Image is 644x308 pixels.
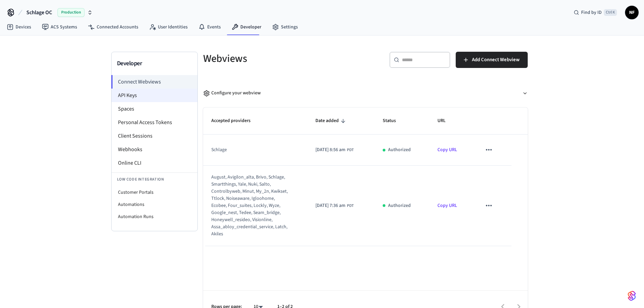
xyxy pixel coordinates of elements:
[193,21,226,33] a: Events
[315,116,348,126] span: Date added
[388,146,411,153] p: Authorized
[315,202,345,209] span: [DATE] 7:36 am
[211,174,291,238] div: august, avigilon_alta, brivo, schlage, smartthings, yale, nuki, salto, controlbyweb, minut, my_2n...
[347,147,354,153] span: PDT
[117,59,192,68] h3: Developer
[112,211,197,223] li: Automation Runs
[626,6,638,19] span: NF
[604,9,617,16] span: Ctrl K
[437,116,454,126] span: URL
[112,156,197,170] li: Online CLI
[625,6,639,19] button: NF
[628,290,636,301] img: SeamLogoGradient.69752ec5.svg
[37,21,82,33] a: ACS Systems
[568,6,622,19] div: Find by IDCtrl K
[383,116,405,126] span: Status
[581,9,602,16] span: Find by ID
[315,202,354,209] div: America/Los_Angeles
[203,90,261,97] div: Configure your webview
[226,21,267,33] a: Developer
[203,52,361,66] h5: Webviews
[1,21,37,33] a: Devices
[472,55,520,64] span: Add Connect Webview
[267,21,303,33] a: Settings
[111,75,197,89] li: Connect Webviews
[203,84,528,102] button: Configure your webview
[26,8,52,17] span: Schlage OC
[437,146,457,153] a: Copy URL
[211,146,291,153] div: schlage
[112,89,197,102] li: API Keys
[203,108,528,246] table: sticky table
[112,143,197,156] li: Webhooks
[315,146,354,153] div: America/Los_Angeles
[112,198,197,211] li: Automations
[112,172,197,186] li: Low Code Integration
[144,21,193,33] a: User Identities
[112,102,197,116] li: Spaces
[388,202,411,209] p: Authorized
[456,52,528,68] button: Add Connect Webview
[57,8,85,17] span: Production
[347,203,354,209] span: PDT
[112,116,197,129] li: Personal Access Tokens
[82,21,144,33] a: Connected Accounts
[211,116,259,126] span: Accepted providers
[112,129,197,143] li: Client Sessions
[437,202,457,209] a: Copy URL
[315,146,345,153] span: [DATE] 8:56 am
[112,186,197,198] li: Customer Portals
